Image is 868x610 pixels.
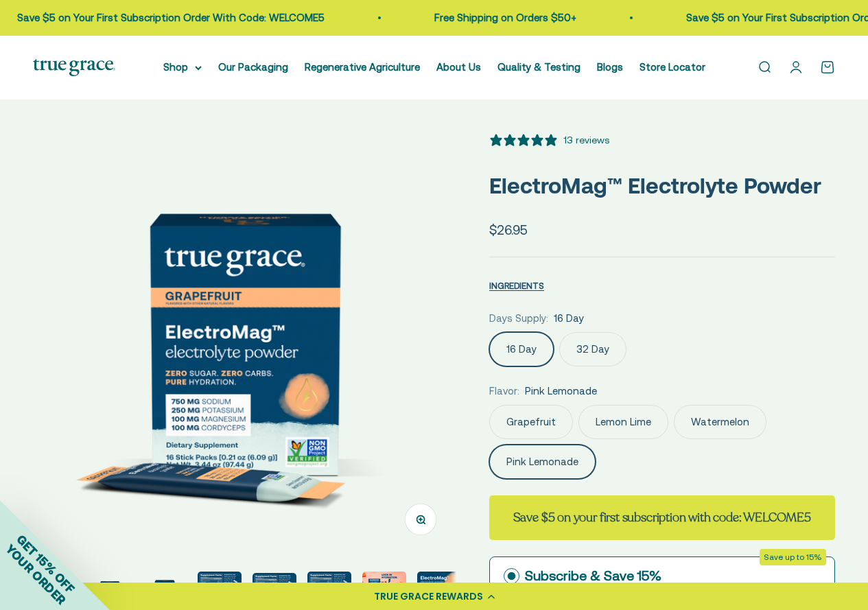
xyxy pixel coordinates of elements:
[640,61,705,73] a: Store Locator
[14,532,78,596] span: GET 15% OFF
[489,310,548,327] legend: Days Supply:
[489,277,544,294] button: INGREDIENTS
[33,132,456,556] img: ElectroMag™
[3,541,69,607] span: YOUR ORDER
[374,589,483,604] div: TRUE GRACE REWARDS
[489,220,528,240] sale-price: $26.95
[429,12,571,23] a: Free Shipping on Orders $50+
[218,61,288,73] a: Our Packaging
[489,132,609,148] button: 5 stars, 13 ratings
[489,383,519,399] legend: Flavor:
[525,383,597,399] span: Pink Lemonade
[554,310,584,327] span: 16 Day
[305,61,420,73] a: Regenerative Agriculture
[497,61,580,73] a: Quality & Testing
[597,61,623,73] a: Blogs
[436,61,481,73] a: About Us
[12,10,319,26] p: Save $5 on Your First Subscription Order With Code: WELCOME5
[513,509,811,526] strong: Save $5 on your first subscription with code: WELCOME5
[489,168,835,203] p: ElectroMag™ Electrolyte Powder
[489,281,544,291] span: INGREDIENTS
[563,132,609,148] div: 13 reviews
[163,59,202,75] summary: Shop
